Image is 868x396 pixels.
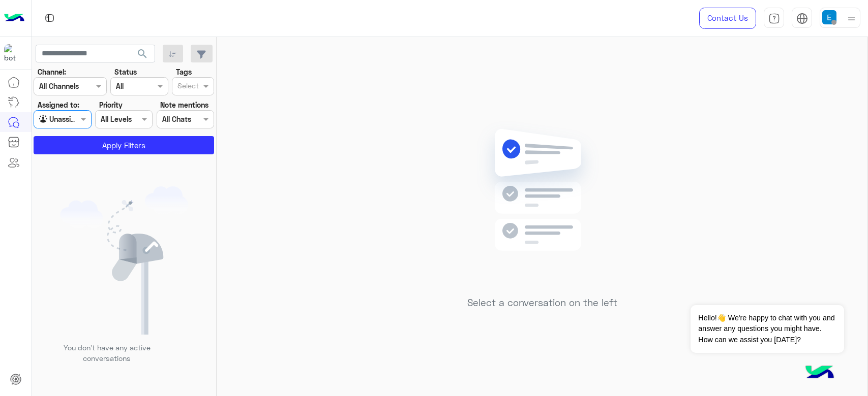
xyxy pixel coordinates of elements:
[699,8,756,29] a: Contact Us
[130,45,155,67] button: search
[796,13,808,24] img: tab
[60,186,188,335] img: empty users
[4,8,24,29] img: Logo
[160,100,208,110] label: Note mentions
[691,305,844,353] span: Hello!👋 We're happy to chat with you and answer any questions you might have. How can we assist y...
[114,67,137,77] label: Status
[38,67,66,77] label: Channel:
[136,48,148,60] span: search
[845,12,858,25] img: profile
[176,67,192,77] label: Tags
[764,8,784,29] a: tab
[469,121,616,289] img: no messages
[822,10,836,24] img: userImage
[4,44,22,62] img: 171468393613305
[176,80,199,93] div: Select
[55,342,158,364] p: You don’t have any active conversations
[34,136,214,154] button: Apply Filters
[99,100,123,110] label: Priority
[467,297,617,309] h5: Select a conversation on the left
[38,100,79,110] label: Assigned to:
[43,12,56,24] img: tab
[802,355,837,391] img: hulul-logo.png
[768,13,780,24] img: tab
